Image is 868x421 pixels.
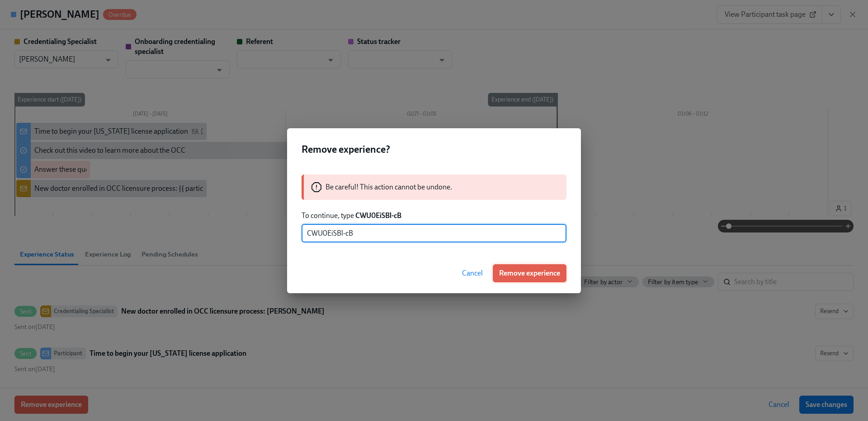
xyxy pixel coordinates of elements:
p: To continue, type [302,211,566,221]
span: Cancel [462,269,483,278]
span: Remove experience [499,269,560,278]
p: Be careful! This action cannot be undone. [325,182,452,192]
button: Remove experience [493,264,566,282]
strong: CWU0EiSBl-cB [355,211,401,220]
h2: Remove experience? [302,143,566,156]
button: Cancel [456,264,489,282]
